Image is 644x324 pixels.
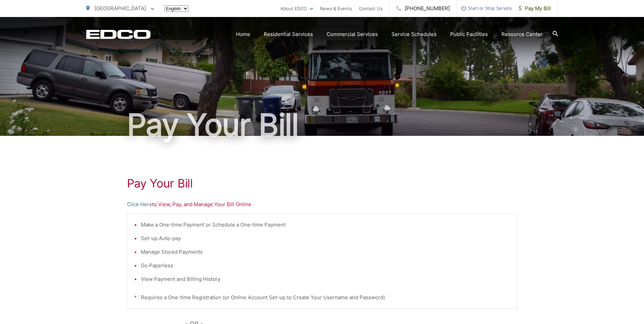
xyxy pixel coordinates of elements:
[141,221,510,229] li: Make a One-time Payment or Schedule a One-time Payment
[141,234,510,242] li: Set-up Auto-pay
[236,30,250,38] a: Home
[519,4,551,13] span: Pay My Bill
[86,30,151,39] a: EDCD logo. Return to the homepage.
[86,108,558,142] h1: Pay Your Bill
[280,4,313,13] a: About EDCO
[141,275,510,283] li: View Payment and Billing History
[501,30,542,38] a: Resource Center
[127,200,517,209] p: to View, Pay, and Manage Your Bill Online
[141,262,510,270] li: Go Paperless
[127,200,152,209] a: Click Here
[359,4,383,13] a: Contact Us
[127,177,517,190] h1: Pay Your Bill
[141,248,510,256] li: Manage Stored Payments
[164,5,188,12] select: Select a language
[327,30,378,38] a: Commercial Services
[94,5,146,12] span: [GEOGRAPHIC_DATA]
[450,30,488,38] a: Public Facilities
[134,293,510,302] p: * Requires a One-time Registration (or Online Account Set-up to Create Your Username and Password)
[320,4,352,13] a: News & Events
[264,30,313,38] a: Residential Services
[391,30,437,38] a: Service Schedules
